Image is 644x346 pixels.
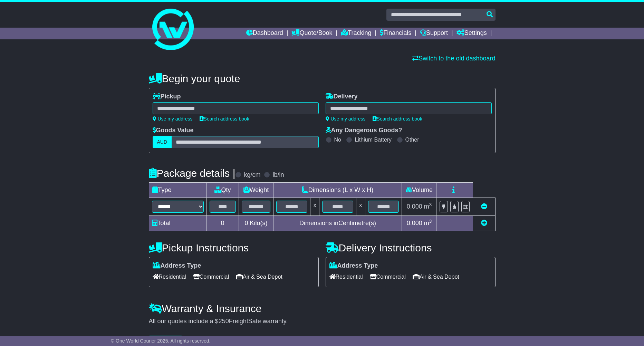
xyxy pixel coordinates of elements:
label: Goods Value [153,127,194,134]
span: Commercial [193,271,229,282]
td: Type [149,183,206,198]
div: All our quotes include a $ FreightSafe warranty. [149,318,496,325]
a: Use my address [153,116,193,122]
a: Search address book [373,116,422,122]
td: Qty [206,183,239,198]
span: Residential [153,271,186,282]
span: 250 [219,318,229,325]
a: Support [420,28,448,39]
a: Use my address [326,116,366,122]
td: Dimensions in Centimetre(s) [273,216,402,231]
td: 0 [206,216,239,231]
a: Quote/Book [291,28,332,39]
label: kg/cm [244,171,260,179]
td: x [310,198,319,216]
span: Residential [329,271,363,282]
label: Address Type [329,262,378,270]
sup: 3 [429,219,432,224]
td: Kilo(s) [239,216,273,231]
span: Air & Sea Depot [413,271,459,282]
h4: Package details | [149,167,236,179]
label: Any Dangerous Goods? [326,127,402,134]
h4: Warranty & Insurance [149,303,496,314]
td: Weight [239,183,273,198]
label: Lithium Battery [355,136,392,143]
label: Pickup [153,93,181,100]
a: Financials [380,28,411,39]
span: 0.000 [407,220,422,227]
span: 0 [244,220,248,227]
label: No [334,136,341,143]
h4: Pickup Instructions [149,242,319,253]
a: Settings [456,28,487,39]
label: Other [405,136,419,143]
a: Remove this item [481,203,487,210]
h4: Delivery Instructions [326,242,496,253]
td: Dimensions (L x W x H) [273,183,402,198]
span: m [424,220,432,227]
span: Commercial [370,271,406,282]
label: AUD [153,136,172,148]
span: © One World Courier 2025. All rights reserved. [111,338,211,344]
label: Address Type [153,262,201,270]
span: 0.000 [407,203,422,210]
td: Total [149,216,206,231]
span: m [424,203,432,210]
td: Volume [402,183,436,198]
a: Tracking [341,28,371,39]
label: lb/in [272,171,284,179]
h4: Begin your quote [149,73,496,84]
span: Air & Sea Depot [236,271,282,282]
a: Add new item [481,220,487,227]
td: x [356,198,365,216]
a: Search address book [200,116,249,122]
a: Switch to the old dashboard [412,55,495,62]
label: Delivery [326,93,358,100]
a: Dashboard [246,28,283,39]
sup: 3 [429,202,432,207]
